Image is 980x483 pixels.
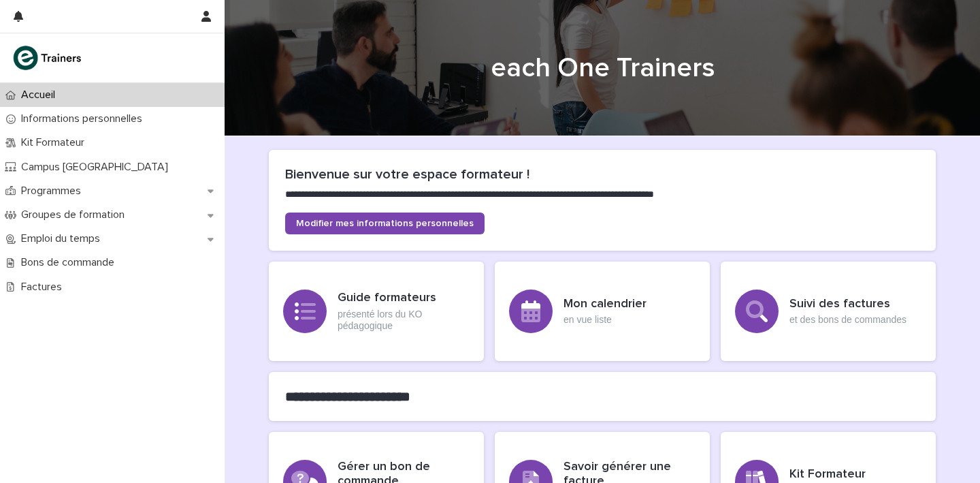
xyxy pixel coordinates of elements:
p: présenté lors du KO pédagogique [338,309,470,332]
p: Informations personnelles [16,112,153,125]
p: Emploi du temps [16,232,111,245]
h3: Mon calendrier [563,297,647,312]
p: Kit Formateur [16,136,95,149]
h3: Suivi des factures [789,297,906,312]
p: en vue liste [563,314,647,326]
p: Groupes de formation [16,208,135,221]
p: Accueil [16,89,66,102]
a: Guide formateursprésenté lors du KO pédagogique [269,262,484,361]
p: Campus [GEOGRAPHIC_DATA] [16,161,179,174]
span: Modifier mes informations personnelles [296,219,474,228]
p: Bons de commande [16,256,125,269]
a: Modifier mes informations personnelles [285,213,485,234]
h2: Bienvenue sur votre espace formateur ! [285,166,919,183]
h3: Guide formateurs [338,291,470,306]
h1: each One Trainers [269,52,936,84]
a: Suivi des factureset des bons de commandes [721,262,936,361]
p: Factures [16,281,73,294]
a: Mon calendrieren vue liste [495,262,710,361]
p: Programmes [16,185,92,198]
img: K0CqGN7SDeD6s4JG8KQk [11,44,86,72]
h3: Kit Formateur [789,467,875,482]
p: et des bons de commandes [789,314,906,326]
